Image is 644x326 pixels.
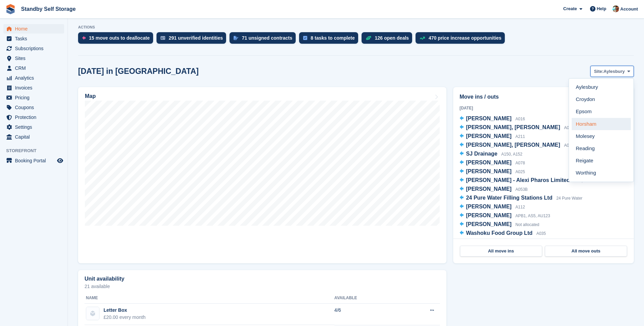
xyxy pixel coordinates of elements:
[366,36,371,40] img: deal-1b604bf984904fb50ccaf53a9ad4b4a5d6e5aea283cecdc64d6e3604feb123c2.svg
[15,83,56,93] span: Invoices
[3,63,64,73] a: menu
[3,132,64,142] a: menu
[572,155,631,167] a: Reigate
[466,124,560,130] span: [PERSON_NAME], [PERSON_NAME]
[563,5,577,12] span: Create
[460,194,583,203] a: 24 Pure Water Filling Stations Ltd 24 Pure Water
[234,36,238,40] img: contract_signature_icon-13c848040528278c33f63329250d36e43548de30e8caae1d1a13099fd9432cc5.svg
[545,246,627,257] a: All move outs
[466,212,512,218] span: [PERSON_NAME]
[6,147,68,154] span: Storefront
[572,106,631,118] a: Epsom
[15,103,56,112] span: Coupons
[15,122,56,132] span: Settings
[572,118,631,130] a: Horsham
[572,142,631,155] a: Reading
[157,32,230,47] a: 291 unverified identities
[460,93,627,101] h2: Move ins / outs
[3,54,64,63] a: menu
[375,35,409,41] div: 126 open deals
[78,32,157,47] a: 15 move outs to deallocate
[3,113,64,122] a: menu
[15,63,56,73] span: CRM
[466,230,533,236] span: Washoku Food Group Ltd
[572,167,631,179] a: Worthing
[515,134,525,139] span: A211
[78,87,446,263] a: Map
[460,132,525,141] a: [PERSON_NAME] A211
[104,314,146,321] div: £20.00 every month
[15,156,56,165] span: Booking Portal
[515,161,525,165] span: A078
[597,5,606,12] span: Help
[85,293,334,304] th: Name
[460,220,539,229] a: [PERSON_NAME] Not allocated
[311,35,355,41] div: 8 tasks to complete
[515,205,525,209] span: A112
[3,122,64,132] a: menu
[299,32,362,47] a: 8 tasks to complete
[3,156,64,165] a: menu
[15,44,56,53] span: Subscriptions
[3,93,64,102] a: menu
[86,307,99,320] img: blank-unit-type-icon-ffbac7b88ba66c5e286b0e438baccc4b9c83835d4c34f86887a83fc20ec27e7b.svg
[515,222,539,227] span: Not allocated
[420,37,425,40] img: price_increase_opportunities-93ffe204e8149a01c8c9dc8f82e8f89637d9d84a8eef4429ea346261dce0b2c0.svg
[15,132,56,142] span: Capital
[460,246,542,257] a: All move ins
[460,176,596,185] a: [PERSON_NAME] - Alexi Pharos Limited AS4, AU125
[536,231,546,236] span: A035
[564,125,576,130] span: A054B
[572,94,631,106] a: Croydon
[78,25,634,29] p: ACTIONS
[620,6,638,13] span: Account
[303,36,307,40] img: task-75834270c22a3079a89374b754ae025e5fb1db73e45f91037f5363f120a921f8.svg
[334,303,399,325] td: 4/6
[460,159,525,167] a: [PERSON_NAME] A078
[572,81,631,94] a: Aylesbury
[89,35,150,41] div: 15 move outs to deallocate
[515,213,550,218] span: APB1, AS5, AU123
[3,24,64,34] a: menu
[466,221,512,227] span: [PERSON_NAME]
[334,293,399,304] th: Available
[460,123,576,132] a: [PERSON_NAME], [PERSON_NAME] A054B
[466,142,560,148] span: [PERSON_NAME], [PERSON_NAME]
[229,32,299,47] a: 71 unsigned contracts
[466,204,512,209] span: [PERSON_NAME]
[460,229,546,238] a: Washoku Food Group Ltd A035
[501,152,522,157] span: A150, A152
[612,5,619,12] img: Michael Walker
[590,66,634,77] button: Site: Aylesbury
[428,35,501,41] div: 470 price increase opportunities
[15,34,56,43] span: Tasks
[78,67,199,76] h2: [DATE] in [GEOGRAPHIC_DATA]
[416,32,508,47] a: 470 price increase opportunities
[574,178,596,183] span: AS4, AU125
[564,143,573,148] span: A074
[460,211,550,220] a: [PERSON_NAME] APB1, AS5, AU123
[169,35,223,41] div: 291 unverified identities
[56,157,64,165] a: Preview store
[556,196,583,201] span: 24 Pure Water
[82,36,86,40] img: move_outs_to_deallocate_icon-f764333ba52eb49d3ac5e1228854f67142a1ed5810a6f6cc68b1a99e826820c5.svg
[362,32,416,47] a: 126 open deals
[3,34,64,43] a: menu
[466,160,512,165] span: [PERSON_NAME]
[15,93,56,102] span: Pricing
[242,35,292,41] div: 71 unsigned contracts
[515,117,525,121] span: A016
[460,185,528,194] a: [PERSON_NAME] A053B
[15,113,56,122] span: Protection
[3,83,64,93] a: menu
[572,130,631,142] a: Molesey
[460,150,522,159] a: SJ Drainage A150, A152
[3,73,64,83] a: menu
[460,105,627,111] div: [DATE]
[161,36,165,40] img: verify_identity-adf6edd0f0f0b5bbfe63781bf79b02c33cf7c696d77639b501bdc392416b5a36.svg
[3,103,64,112] a: menu
[85,93,96,99] h2: Map
[460,167,525,176] a: [PERSON_NAME] A025
[15,24,56,34] span: Home
[604,68,625,75] span: Aylesbury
